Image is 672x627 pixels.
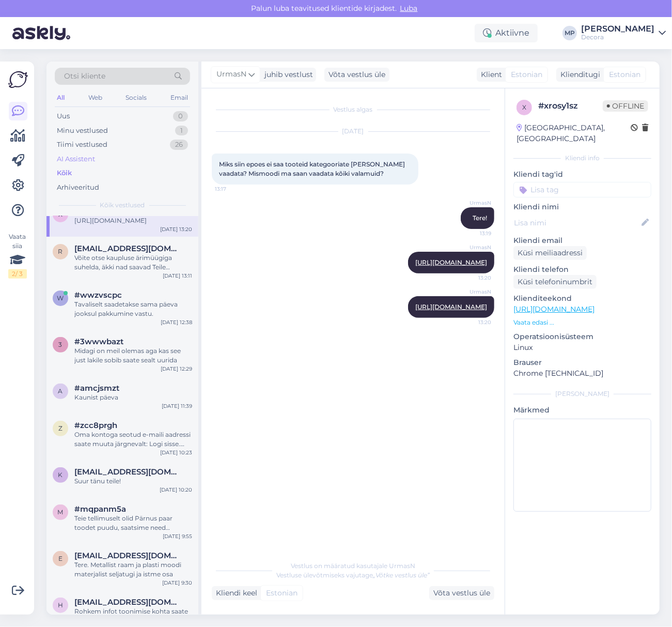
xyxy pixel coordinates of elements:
span: 13:19 [452,230,491,237]
div: Tavaliselt saadetakse sama päeva jooksul pakkumine vastu. [74,300,192,318]
span: #zcc8prgh [74,421,117,430]
span: 13:17 [215,185,254,193]
p: Operatsioonisüsteem [513,331,651,342]
div: [DATE] 10:20 [160,486,192,494]
a: [URL][DOMAIN_NAME] [513,304,595,314]
i: „Võtke vestlus üle” [373,571,430,579]
a: [PERSON_NAME]Decora [581,25,666,41]
div: 1 [175,126,188,136]
div: Võite otse kaupluse ärimüügiga suhelda, äkki nad saavad Teile soodushinda pakkuda. telefon: [PHON... [74,253,192,272]
div: MP [562,26,577,40]
p: Kliendi nimi [513,202,651,212]
span: w [57,294,64,302]
div: Rohkem infot toonimise kohta saate Decora värviosakonnast, telefon: [PHONE_NUMBER] ; e-mail: [EMA... [74,607,192,625]
div: Oma kontoga seotud e-maili aadressi saate muuta järgnevalt: Logi sisse. Vajuta lehe päises "Tere,... [74,430,192,449]
a: [URL][DOMAIN_NAME] [415,258,487,266]
span: 3 [59,341,62,348]
span: UrmasN [452,199,491,207]
span: 13:20 [452,318,491,326]
span: r [58,248,63,255]
span: helari.vatsing@gmail.com [74,598,182,607]
span: UrmasN [452,243,491,251]
p: Chrome [TECHNICAL_ID] [513,368,651,379]
p: Märkmed [513,405,651,416]
div: Küsi meiliaadressi [513,246,587,260]
div: Decora [581,33,654,41]
a: [URL][DOMAIN_NAME] [415,303,487,311]
span: knaaber@gmail.com [74,467,182,477]
p: Kliendi telefon [513,264,651,275]
div: Vestlus algas [212,105,494,114]
div: [DATE] 9:30 [162,579,192,587]
div: Võta vestlus üle [429,586,494,600]
span: UrmasN [216,69,246,80]
div: [PERSON_NAME] [581,25,654,33]
p: Kliendi email [513,235,651,246]
div: [DATE] 13:11 [163,272,192,280]
div: [DATE] 12:38 [161,318,192,326]
div: Klient [477,69,502,80]
div: Kaunist päeva [74,393,192,402]
div: AI Assistent [57,154,95,164]
span: #wwzvscpc [74,290,122,300]
span: h [58,601,63,609]
div: Email [168,91,190,104]
div: Klienditugi [556,69,600,80]
div: Suur tänu teile! [74,477,192,486]
span: Tere! [473,214,487,222]
div: Võta vestlus üle [324,68,389,82]
div: [DATE] 9:55 [163,532,192,540]
div: Minu vestlused [57,126,108,136]
span: Estonian [266,588,298,599]
span: Otsi kliente [64,71,105,82]
p: Vaata edasi ... [513,318,651,327]
span: #3wwwbazt [74,337,123,346]
div: Socials [123,91,149,104]
span: e [58,555,62,562]
div: 2 / 3 [8,269,27,279]
img: Askly Logo [8,70,28,89]
span: renepint73@gmail.com [74,244,182,253]
div: 26 [170,140,188,150]
div: [GEOGRAPHIC_DATA], [GEOGRAPHIC_DATA] [517,123,631,144]
p: Linux [513,342,651,353]
span: m [58,508,64,516]
div: Aktiivne [475,24,538,42]
span: Kõik vestlused [100,201,145,210]
span: Luba [397,4,421,13]
input: Lisa tag [513,182,651,197]
span: #mqpanm5a [74,504,126,514]
div: Vaata siia [8,232,27,279]
p: Kliendi tag'id [513,169,651,180]
span: x [522,103,526,111]
p: Brauser [513,357,651,368]
div: [DATE] 11:39 [162,402,192,410]
span: Vestluse ülevõtmiseks vajutage [276,571,430,579]
div: # xrosy1sz [538,100,603,112]
span: a [58,387,63,395]
input: Lisa nimi [514,217,639,228]
div: All [55,91,67,104]
div: [URL][DOMAIN_NAME] [74,216,192,225]
div: 0 [173,111,188,121]
span: z [58,424,62,432]
span: Estonian [511,69,542,80]
span: k [58,471,63,479]
div: [PERSON_NAME] [513,389,651,399]
div: Arhiveeritud [57,182,99,193]
div: [DATE] 12:29 [161,365,192,373]
div: [DATE] [212,127,494,136]
span: Estonian [609,69,640,80]
span: Miks siin epoes ei saa tooteid kategooriate [PERSON_NAME] vaadata? Mismoodi ma saan vaadata kõiki... [219,160,407,177]
div: [DATE] 10:23 [160,449,192,456]
div: Uus [57,111,70,121]
span: elina@adelaid.ee [74,551,182,560]
span: #amcjsmzt [74,384,119,393]
div: Web [86,91,104,104]
div: Kõik [57,168,72,178]
span: 13:20 [452,274,491,282]
div: Küsi telefoninumbrit [513,275,597,289]
div: juhib vestlust [260,69,313,80]
span: Offline [603,100,648,112]
span: UrmasN [452,288,491,296]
